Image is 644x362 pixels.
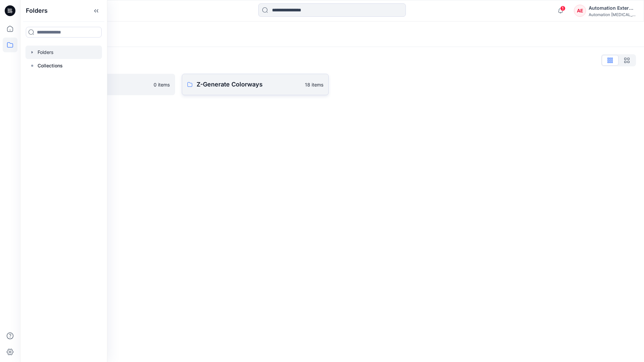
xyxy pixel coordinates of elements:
[589,4,636,12] div: Automation External
[182,74,329,95] a: Z-Generate Colorways18 items
[154,81,170,88] p: 0 items
[560,6,566,11] span: 1
[305,81,323,88] p: 18 items
[38,62,63,70] p: Collections
[589,12,636,17] div: Automation [MEDICAL_DATA]...
[574,5,586,17] div: AE
[197,80,301,89] p: Z-Generate Colorways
